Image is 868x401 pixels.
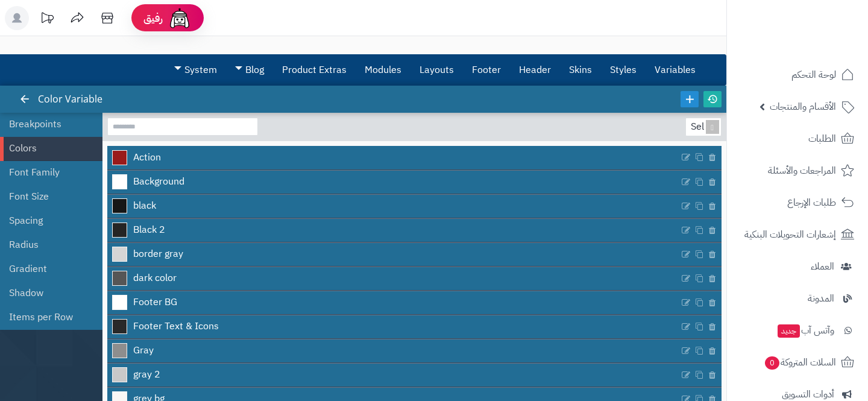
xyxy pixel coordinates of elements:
[22,86,115,113] div: Color Variable
[510,55,560,85] a: Header
[168,6,192,30] img: ai-face.png
[9,185,84,209] a: Font Size
[32,6,62,33] a: تحديثات المنصة
[646,55,705,85] a: Variables
[776,322,834,339] span: وآتس آب
[811,258,834,275] span: العملاء
[143,11,163,25] span: رفيق
[463,55,510,85] a: Footer
[133,151,161,165] span: Action
[107,171,679,194] a: Background
[764,356,780,370] span: 0
[9,281,84,305] a: Shadow
[133,368,160,382] span: gray 2
[107,315,679,338] a: Footer Text & Icons
[9,136,84,160] a: Colors
[734,156,861,185] a: المراجعات والأسئلة
[768,162,836,179] span: المراجعات والأسئلة
[560,55,601,85] a: Skins
[9,233,84,257] a: Radius
[107,339,679,362] a: Gray
[107,291,679,314] a: Footer BG
[787,194,836,211] span: طلبات الإرجاع
[9,209,84,233] a: Spacing
[107,219,679,242] a: Black 2
[107,267,679,290] a: dark color
[133,320,219,333] span: Footer Text & Icons
[356,55,410,85] a: Modules
[9,160,84,185] a: Font Family
[764,354,836,371] span: السلات المتروكة
[686,118,719,136] div: Select...
[410,55,463,85] a: Layouts
[734,252,861,281] a: العملاء
[734,316,861,345] a: وآتس آبجديد
[734,124,861,153] a: الطلبات
[778,324,800,338] span: جديد
[273,55,356,85] a: Product Extras
[786,10,857,36] img: logo-2.png
[9,257,84,281] a: Gradient
[107,146,679,169] a: Action
[133,247,183,261] span: border gray
[133,175,184,189] span: Background
[808,130,836,147] span: الطلبات
[107,364,679,387] a: gray 2
[734,188,861,217] a: طلبات الإرجاع
[133,295,177,309] span: Footer BG
[734,60,861,89] a: لوحة التحكم
[770,98,836,115] span: الأقسام والمنتجات
[601,55,646,85] a: Styles
[133,199,156,213] span: black
[133,271,177,285] span: dark color
[744,226,836,243] span: إشعارات التحويلات البنكية
[791,66,836,83] span: لوحة التحكم
[107,195,679,218] a: black
[107,243,679,266] a: border gray
[133,344,154,358] span: Gray
[165,55,226,85] a: System
[734,220,861,249] a: إشعارات التحويلات البنكية
[9,305,84,329] a: Items per Row
[9,112,84,136] a: Breakpoints
[734,348,861,377] a: السلات المتروكة0
[226,55,273,85] a: Blog
[734,284,861,313] a: المدونة
[133,223,165,237] span: Black 2
[808,290,834,307] span: المدونة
